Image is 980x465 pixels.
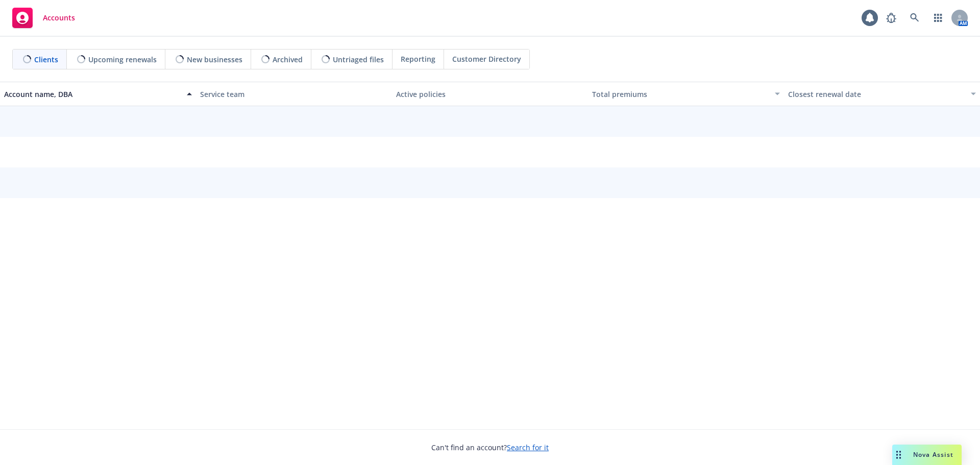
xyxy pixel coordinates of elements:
div: Total premiums [592,89,769,100]
button: Nova Assist [892,445,962,465]
a: Accounts [8,4,79,32]
a: Switch app [928,8,948,28]
button: Service team [196,82,392,106]
span: Untriaged files [333,54,384,65]
button: Total premiums [588,82,784,106]
span: Can't find an account? [431,442,549,453]
span: New businesses [187,54,242,65]
div: Service team [200,89,388,100]
button: Closest renewal date [784,82,980,106]
a: Search [904,8,925,28]
a: Search for it [507,443,549,452]
span: Upcoming renewals [88,54,157,65]
span: Reporting [401,54,435,64]
span: Nova Assist [913,450,953,459]
div: Active policies [396,89,584,100]
a: Report a Bug [881,8,901,28]
span: Customer Directory [452,54,521,64]
div: Closest renewal date [788,89,965,100]
span: Archived [273,54,303,65]
span: Clients [34,54,58,65]
span: Accounts [43,14,75,22]
div: Drag to move [892,445,905,465]
div: Account name, DBA [4,89,181,100]
button: Active policies [392,82,588,106]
